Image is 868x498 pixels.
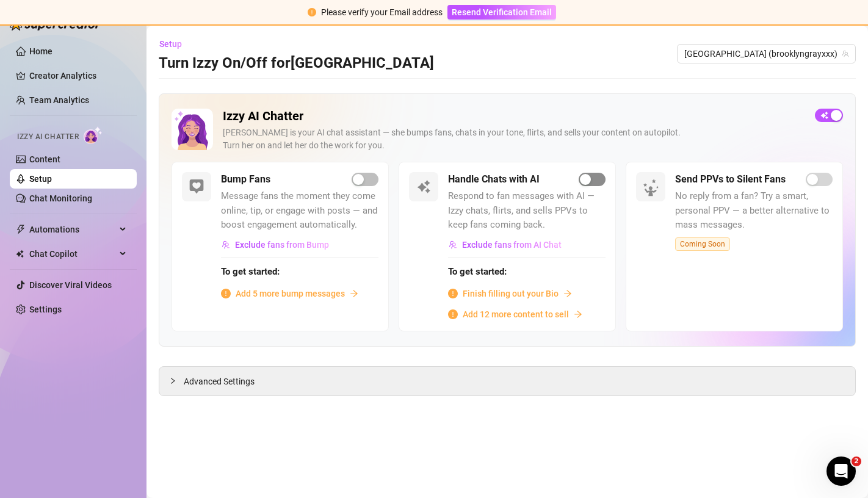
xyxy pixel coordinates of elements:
div: [PERSON_NAME] is your AI chat assistant — she bumps fans, chats in your tone, flirts, and sells y... [223,126,805,152]
span: Brooklyn (brooklyngrayxxx) [684,45,848,63]
span: Exclude fans from AI Chat [462,240,562,250]
strong: To get started: [448,266,507,277]
a: Home [29,46,52,56]
strong: To get started: [221,266,280,277]
a: Setup [29,174,52,184]
span: info-circle [221,289,231,298]
span: arrow-right [574,310,582,319]
img: silent-fans-ppv-o-N6Mmdf.svg [643,179,662,198]
span: Add 12 more content to sell [463,308,569,321]
span: arrow-right [350,289,358,298]
span: Setup [159,39,182,49]
h3: Turn Izzy On/Off for [GEOGRAPHIC_DATA] [159,54,434,73]
span: 2 [852,457,861,466]
button: Setup [159,34,192,54]
span: Respond to fan messages with AI — Izzy chats, flirts, and sells PPVs to keep fans coming back. [448,189,606,233]
img: svg%3e [449,240,457,249]
span: arrow-right [563,289,572,298]
span: Advanced Settings [184,375,255,388]
span: Chat Copilot [29,244,116,264]
button: Exclude fans from AI Chat [448,235,562,254]
div: Please verify your Email address [321,5,443,19]
span: Resend Verification Email [452,7,552,17]
div: collapsed [169,374,184,388]
span: Coming Soon [675,237,730,251]
img: svg%3e [222,240,230,249]
button: Exclude fans from Bump [221,235,330,254]
span: Finish filling out your Bio [463,287,559,300]
a: Content [29,154,60,164]
iframe: Intercom live chat [826,457,856,486]
button: Resend Verification Email [447,5,556,20]
h2: Izzy AI Chatter [223,109,805,124]
a: Settings [29,305,62,314]
img: AI Chatter [84,126,103,144]
a: Team Analytics [29,95,89,105]
h5: Bump Fans [221,172,270,187]
h5: Handle Chats with AI [448,172,540,187]
span: Message fans the moment they come online, tip, or engage with posts — and boost engagement automa... [221,189,378,233]
span: Add 5 more bump messages [236,287,345,300]
img: Chat Copilot [16,250,24,258]
span: team [842,50,849,57]
h5: Send PPVs to Silent Fans [675,172,786,187]
span: Exclude fans from Bump [235,240,329,250]
a: Chat Monitoring [29,193,92,203]
img: Izzy AI Chatter [172,109,213,150]
span: No reply from a fan? Try a smart, personal PPV — a better alternative to mass messages. [675,189,833,233]
span: Izzy AI Chatter [17,131,79,143]
span: thunderbolt [16,225,26,234]
a: Creator Analytics [29,66,127,85]
span: collapsed [169,377,176,384]
img: svg%3e [416,179,431,194]
a: Discover Viral Videos [29,280,112,290]
span: Automations [29,220,116,239]
span: exclamation-circle [308,8,316,16]
span: info-circle [448,309,458,319]
span: info-circle [448,289,458,298]
img: svg%3e [189,179,204,194]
